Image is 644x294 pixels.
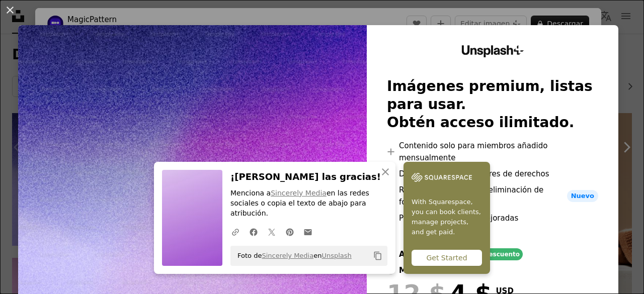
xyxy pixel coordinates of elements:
span: Nuevo [567,190,598,202]
span: Foto de en [232,248,352,264]
li: Recorte de imágenes y eliminación de fondos [387,184,598,208]
img: file-1747939142011-51e5cc87e3c9 [412,170,472,185]
a: Sincerely Media [262,252,313,259]
a: Comparte en Pinterest [281,222,299,242]
a: Comparte en Facebook [245,222,263,242]
a: Sincerely Media [271,189,327,197]
a: Unsplash [321,252,351,259]
span: With Squarespace, you can book clients, manage projects, and get paid. [412,197,482,237]
h3: ¡[PERSON_NAME] las gracias! [230,170,387,184]
p: Menciona a en las redes sociales o copia el texto de abajo para atribución. [230,188,387,219]
h2: Imágenes premium, listas para usar. Obtén acceso ilimitado. [387,77,598,132]
a: Comparte en Twitter [263,222,281,242]
a: Comparte por correo electrónico [299,222,317,242]
a: With Squarespace, you can book clients, manage projects, and get paid.Get Started [404,162,490,274]
li: Contenido solo para miembros añadido mensualmente [387,140,598,164]
div: Get Started [412,250,482,266]
button: Copiar al portapapeles [369,247,386,264]
li: Protecciones legales mejoradas [387,212,598,224]
li: Descargas ilimitadas libres de derechos [387,168,598,180]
